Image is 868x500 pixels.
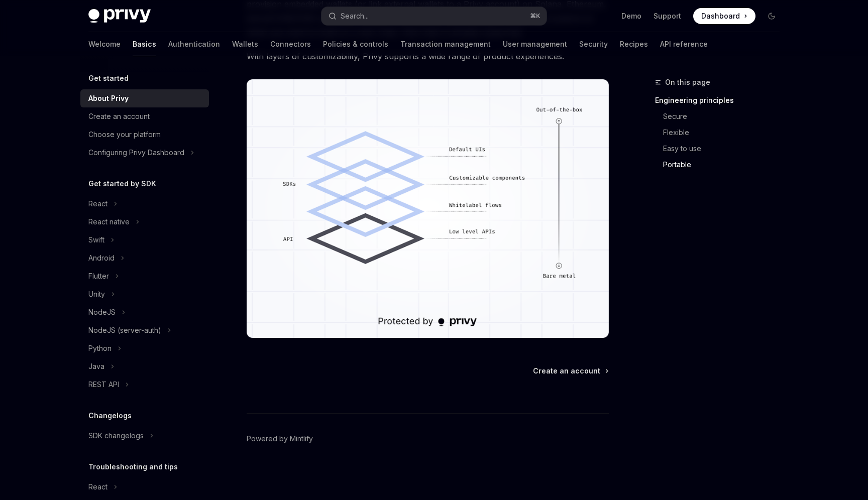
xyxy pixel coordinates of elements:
[663,141,788,157] a: Easy to use
[88,234,104,246] div: Swift
[503,32,567,56] a: User management
[88,178,156,190] h5: Get started by SDK
[88,198,107,210] div: React
[660,32,708,56] a: API reference
[88,306,116,318] div: NodeJS
[88,360,104,372] div: Java
[270,32,311,56] a: Connectors
[88,110,150,122] div: Create an account
[88,147,184,159] div: Configuring Privy Dashboard
[663,157,788,173] a: Portable
[665,76,710,88] span: On this page
[663,108,788,124] a: Secure
[620,32,648,56] a: Recipes
[321,7,547,25] button: Search...⌘K
[88,270,109,282] div: Flutter
[88,342,112,354] div: Python
[88,430,144,442] div: SDK changelogs
[323,32,388,56] a: Policies & controls
[168,32,220,56] a: Authentication
[88,129,161,141] div: Choose your platform
[530,12,540,20] span: ⌘ K
[88,9,151,23] img: dark logo
[764,8,780,24] button: Toggle dark mode
[400,32,491,56] a: Transaction management
[88,32,121,56] a: Welcome
[88,288,105,300] div: Unity
[88,216,130,228] div: React native
[88,92,129,104] div: About Privy
[533,366,600,376] span: Create an account
[247,434,313,444] a: Powered by Mintlify
[579,32,608,56] a: Security
[663,124,788,141] a: Flexible
[133,32,156,56] a: Basics
[88,324,161,336] div: NodeJS (server-auth)
[341,10,369,22] div: Search...
[88,72,129,84] h5: Get started
[247,79,609,338] img: images/Customization.png
[88,461,178,473] h5: Troubleshooting and tips
[88,252,115,264] div: Android
[655,92,788,108] a: Engineering principles
[232,32,258,56] a: Wallets
[654,11,681,21] a: Support
[533,366,608,376] a: Create an account
[88,481,107,493] div: React
[693,8,755,24] a: Dashboard
[701,11,740,21] span: Dashboard
[80,107,209,126] a: Create an account
[247,49,609,63] span: With layers of customizability, Privy supports a wide range of product experiences.
[80,126,209,144] a: Choose your platform
[88,379,119,391] div: REST API
[88,410,132,422] h5: Changelogs
[621,11,641,21] a: Demo
[80,89,209,107] a: About Privy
